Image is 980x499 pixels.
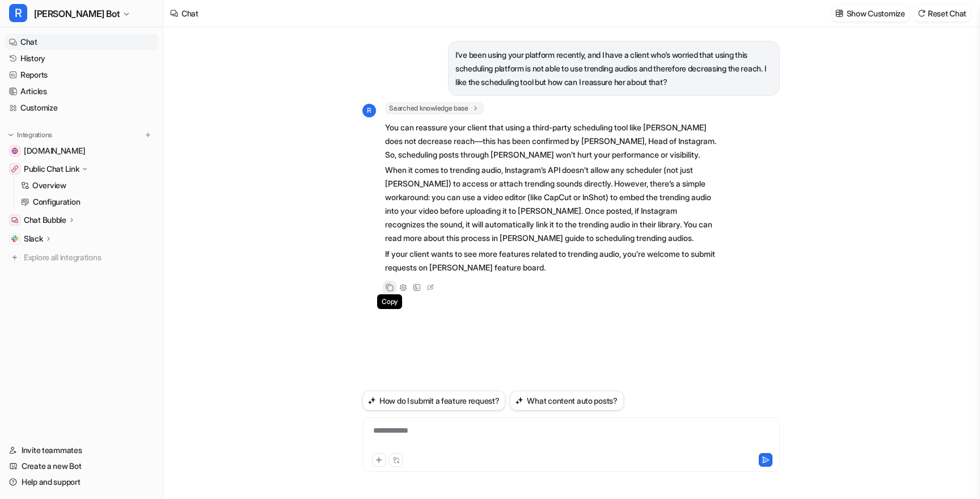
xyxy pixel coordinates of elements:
[7,131,15,139] img: expand menu
[5,67,158,83] a: Reports
[24,248,154,267] span: Explore all integrations
[377,294,402,309] span: Copy
[5,143,158,159] a: getrella.com[DOMAIN_NAME]
[34,6,120,22] span: [PERSON_NAME] Bot
[835,9,843,18] img: customize
[5,129,56,141] button: Integrations
[33,196,80,208] p: Configuration
[24,163,79,175] p: Public Chat Link
[385,163,717,245] p: When it comes to trending audio, Instagram’s API doesn’t allow any scheduler (not just [PERSON_NA...
[5,474,158,490] a: Help and support
[5,100,158,116] a: Customize
[5,34,158,50] a: Chat
[11,147,18,154] img: getrella.com
[11,217,18,223] img: Chat Bubble
[24,214,66,226] p: Chat Bubble
[385,103,484,114] span: Searched knowledge base
[16,194,158,210] a: Configuration
[5,50,158,66] a: History
[32,180,66,191] p: Overview
[9,252,20,263] img: explore all integrations
[918,9,926,18] img: reset
[16,177,158,193] a: Overview
[362,104,376,117] span: R
[24,233,43,244] p: Slack
[362,391,505,411] button: How do I submit a feature request?
[11,235,18,242] img: Slack
[181,7,198,19] div: Chat
[455,48,772,89] p: I’ve been using your platform recently, and I have a client who’s worried that using this schedul...
[24,145,85,157] span: [DOMAIN_NAME]
[5,442,158,458] a: Invite teammates
[9,4,27,22] span: R
[385,247,717,274] p: If your client wants to see more features related to trending audio, you’re welcome to submit req...
[5,83,158,99] a: Articles
[510,391,623,411] button: What content auto posts?
[847,7,905,19] p: Show Customize
[11,166,18,172] img: Public Chat Link
[5,458,158,474] a: Create a new Bot
[17,130,52,139] p: Integrations
[5,249,158,265] a: Explore all integrations
[914,5,971,22] button: Reset Chat
[385,121,717,162] p: You can reassure your client that using a third-party scheduling tool like [PERSON_NAME] does not...
[832,5,910,22] button: Show Customize
[144,131,152,139] img: menu_add.svg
